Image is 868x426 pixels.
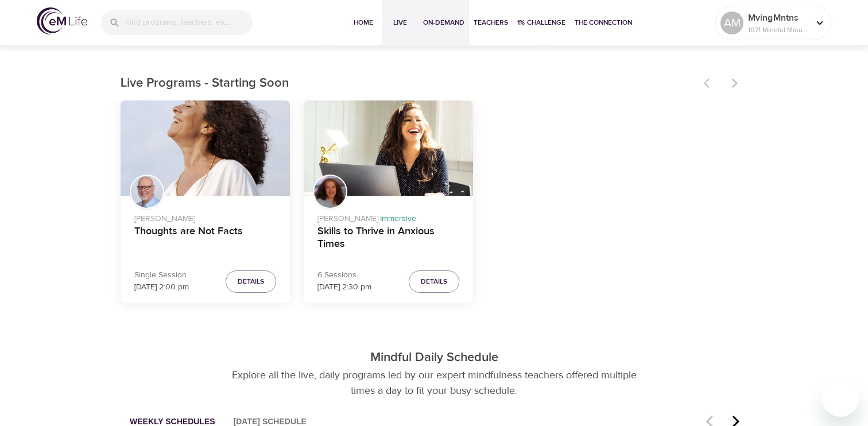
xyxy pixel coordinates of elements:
p: Explore all the live, daily programs led by our expert mindfulness teachers offered multiple time... [219,367,649,398]
p: Live Programs - Starting Soon [121,74,697,93]
iframe: Button to launch messaging window [822,380,859,417]
p: [DATE] 2:00 pm [134,281,189,293]
p: 1071 Mindful Minutes [748,25,809,35]
p: [DATE] 2:30 pm [317,281,371,293]
h4: Skills to Thrive in Anxious Times [317,225,459,253]
button: Skills to Thrive in Anxious Times [304,100,473,196]
h4: Thoughts are Not Facts [134,225,276,253]
p: [PERSON_NAME] [134,208,276,225]
span: Teachers [474,17,508,29]
button: Thoughts are Not Facts [121,100,290,196]
p: Single Session [134,269,189,281]
p: Mindful Daily Schedule [111,348,757,367]
p: 6 Sessions [317,269,371,281]
div: AM [720,11,743,34]
p: [PERSON_NAME] · [317,208,459,225]
button: Details [409,270,459,293]
button: Details [226,270,276,293]
span: Details [421,276,447,288]
span: Live [386,17,414,29]
span: Details [238,276,264,288]
input: Find programs, teachers, etc... [125,10,253,35]
p: MvingMntns [748,11,809,25]
img: logo [37,7,87,34]
span: The Connection [575,17,632,29]
span: 1% Challenge [517,17,565,29]
span: Home [350,17,377,29]
span: On-Demand [423,17,464,29]
span: Immersive [380,214,416,224]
